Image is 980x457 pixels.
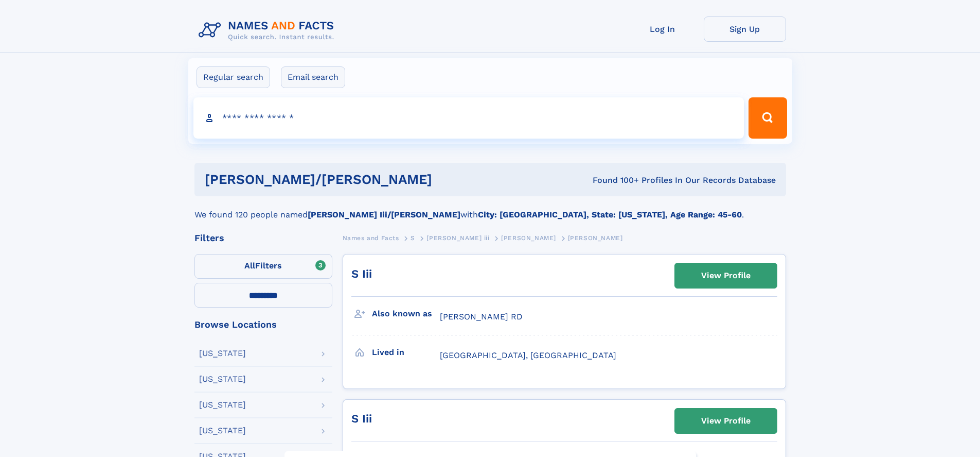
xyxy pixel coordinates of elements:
a: Log In [621,16,704,42]
span: [PERSON_NAME] RD [440,312,523,321]
h3: Also known as [372,305,440,323]
div: View Profile [701,264,751,287]
label: Email search [281,66,345,88]
input: search input [193,97,744,139]
h1: [PERSON_NAME]/[PERSON_NAME] [205,173,512,186]
h3: Lived in [372,344,440,361]
span: S [411,234,415,242]
div: [US_STATE] [199,349,246,358]
div: View Profile [701,409,751,433]
div: Browse Locations [194,320,332,329]
div: [US_STATE] [199,427,246,435]
a: [PERSON_NAME] iii [426,231,489,244]
a: S Iii [351,267,372,280]
span: [PERSON_NAME] iii [426,234,489,242]
a: [PERSON_NAME] [501,231,556,244]
div: [US_STATE] [199,375,246,383]
a: Names and Facts [343,231,399,244]
div: We found 120 people named with . [194,196,786,221]
span: [GEOGRAPHIC_DATA], [GEOGRAPHIC_DATA] [440,350,616,360]
a: View Profile [675,409,777,433]
img: Logo Names and Facts [194,16,343,44]
b: City: [GEOGRAPHIC_DATA], State: [US_STATE], Age Range: 45-60 [478,210,742,219]
button: Search Button [749,97,787,139]
label: Regular search [197,66,270,88]
span: [PERSON_NAME] [501,234,556,242]
a: View Profile [675,263,777,288]
a: S Iii [351,412,372,425]
div: Found 100+ Profiles In Our Records Database [512,175,776,186]
div: [US_STATE] [199,401,246,409]
label: Filters [194,254,332,279]
a: Sign Up [704,16,786,42]
b: [PERSON_NAME] Iii/[PERSON_NAME] [308,210,460,219]
span: [PERSON_NAME] [568,234,623,242]
a: S [411,231,415,244]
div: Filters [194,233,332,243]
span: All [244,261,255,270]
